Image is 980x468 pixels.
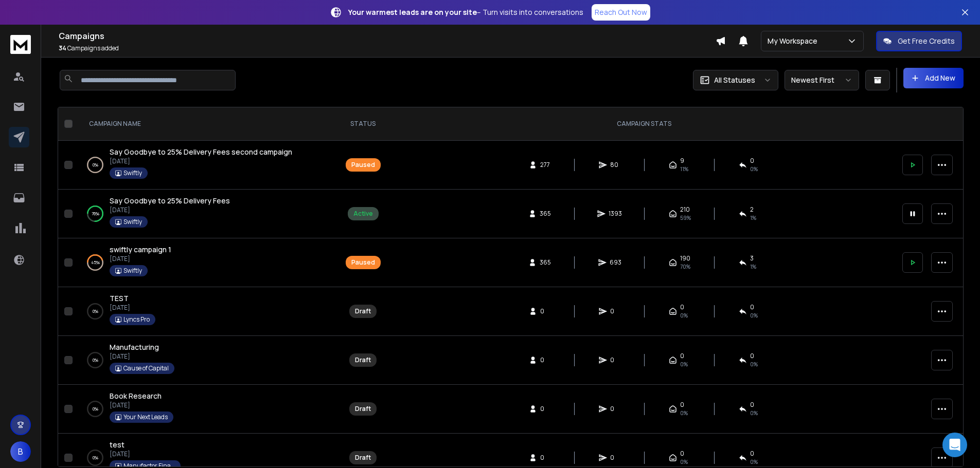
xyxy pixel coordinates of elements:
[595,7,647,17] p: Reach Out Now
[680,303,684,311] span: 0
[680,311,688,320] span: 0%
[353,210,373,218] div: Active
[77,238,334,287] td: 45%swiftly campaign 1[DATE]Swiftly
[110,245,171,255] a: swiftly campaign 1
[355,307,371,315] div: Draft
[610,307,620,315] span: 0
[93,404,98,414] p: 0 %
[592,4,650,21] a: Reach Out Now
[750,214,756,222] span: 1 %
[123,169,142,177] p: Swiftly
[348,7,583,17] p: – Turn visits into conversations
[351,161,375,169] div: Paused
[610,405,620,413] span: 0
[92,209,99,219] p: 76 %
[93,355,98,365] p: 0 %
[540,307,550,315] span: 0
[540,161,550,169] span: 277
[93,160,98,170] p: 0 %
[123,267,142,275] p: Swiftly
[59,44,716,52] p: Campaigns added
[91,257,100,268] p: 45 %
[77,287,334,336] td: 0%TEST[DATE]Lyncs Pro
[680,360,688,368] span: 0%
[680,409,688,417] span: 0%
[10,441,31,462] button: B
[680,165,688,173] span: 11 %
[123,218,142,226] p: Swiftly
[540,210,551,218] span: 365
[680,450,684,458] span: 0
[750,409,758,417] span: 0%
[750,263,756,271] span: 1 %
[610,454,620,462] span: 0
[750,165,758,173] span: 0 %
[110,206,230,214] p: [DATE]
[110,342,159,352] a: Manufacturing
[750,458,758,466] span: 0%
[110,196,230,206] a: Say Goodbye to 25% Delivery Fees
[110,440,124,450] a: test
[750,450,754,458] span: 0
[355,454,371,462] div: Draft
[110,147,292,157] a: Say Goodbye to 25% Delivery Fees second campaign
[392,107,896,141] th: CAMPAIGN STATS
[59,30,716,42] h1: Campaigns
[750,254,754,263] span: 3
[348,7,477,17] strong: Your warmest leads are on your site
[903,68,964,88] button: Add New
[93,453,98,463] p: 0 %
[110,304,155,312] p: [DATE]
[750,157,754,165] span: 0
[110,450,181,458] p: [DATE]
[110,147,292,157] span: Say Goodbye to 25% Delivery Fees second campaign
[750,401,754,409] span: 0
[610,356,620,364] span: 0
[680,458,688,466] span: 0%
[93,306,98,316] p: 0 %
[942,433,967,457] div: Open Intercom Messenger
[110,391,162,401] a: Book Research
[355,356,371,364] div: Draft
[750,303,754,311] span: 0
[77,141,334,190] td: 0%Say Goodbye to 25% Delivery Fees second campaign[DATE]Swiftly
[540,356,550,364] span: 0
[898,36,955,46] p: Get Free Credits
[750,205,754,214] span: 2
[680,352,684,360] span: 0
[110,157,292,165] p: [DATE]
[768,36,822,46] p: My Workspace
[876,31,962,51] button: Get Free Credits
[123,315,150,324] p: Lyncs Pro
[59,44,66,52] span: 34
[680,254,690,263] span: 190
[610,161,620,169] span: 80
[680,401,684,409] span: 0
[540,258,551,267] span: 365
[10,35,31,54] img: logo
[610,258,621,267] span: 693
[110,352,174,361] p: [DATE]
[123,364,169,372] p: Cause of Capital
[750,311,758,320] span: 0%
[77,336,334,385] td: 0%Manufacturing[DATE]Cause of Capital
[750,352,754,360] span: 0
[714,75,755,85] p: All Statuses
[110,293,129,304] a: TEST
[540,454,550,462] span: 0
[351,258,375,267] div: Paused
[110,401,173,409] p: [DATE]
[609,210,622,218] span: 1393
[123,413,168,421] p: Your Next Leads
[334,107,392,141] th: STATUS
[540,405,550,413] span: 0
[680,263,690,271] span: 70 %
